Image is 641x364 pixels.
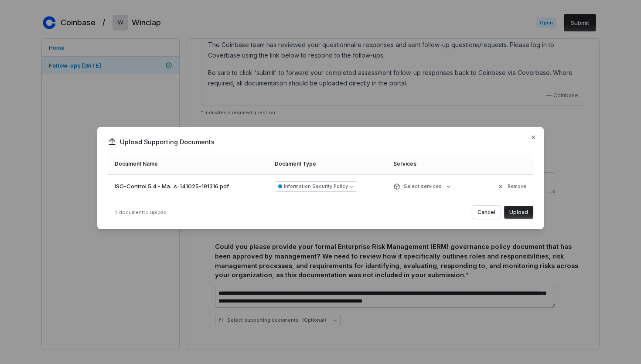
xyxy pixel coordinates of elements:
[388,153,477,174] th: Services
[494,179,529,194] button: Remove
[472,206,501,219] button: Cancel
[269,153,388,174] th: Document Type
[504,206,533,219] button: Upload
[391,179,455,194] button: Select services
[275,181,357,192] button: Information Security Policy
[108,137,533,146] span: Upload Supporting Documents
[108,153,269,174] th: Document Name
[115,209,167,215] span: 1 document to upload
[115,182,229,191] span: ISO-Control 5.4 - Ma...s-141025-191316.pdf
